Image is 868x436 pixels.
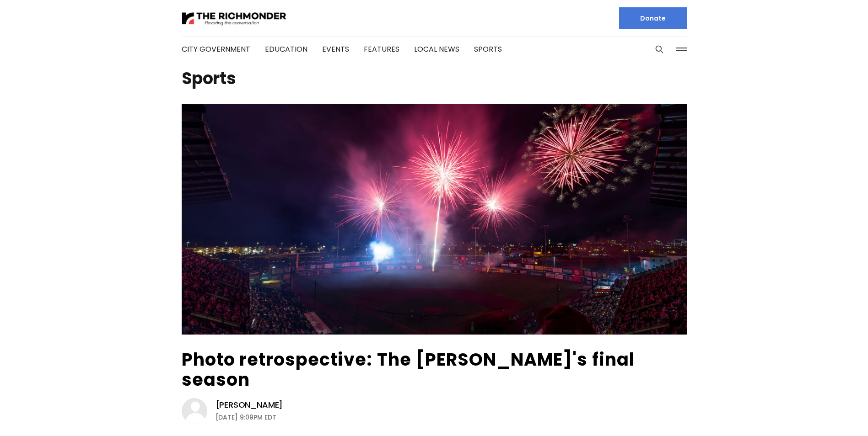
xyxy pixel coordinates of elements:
[182,347,635,392] a: Photo retrospective: The [PERSON_NAME]'s final season
[322,44,349,54] a: Events
[652,43,666,56] button: Search this site
[182,11,287,27] img: The Richmonder
[619,7,687,29] a: Donate
[216,412,276,423] time: [DATE] 9:09PM EDT
[265,44,307,54] a: Education
[414,44,459,54] a: Local News
[182,71,687,86] h1: Sports
[216,399,283,410] a: [PERSON_NAME]
[791,391,868,436] iframe: portal-trigger
[474,44,502,54] a: Sports
[364,44,399,54] a: Features
[182,44,250,54] a: City Government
